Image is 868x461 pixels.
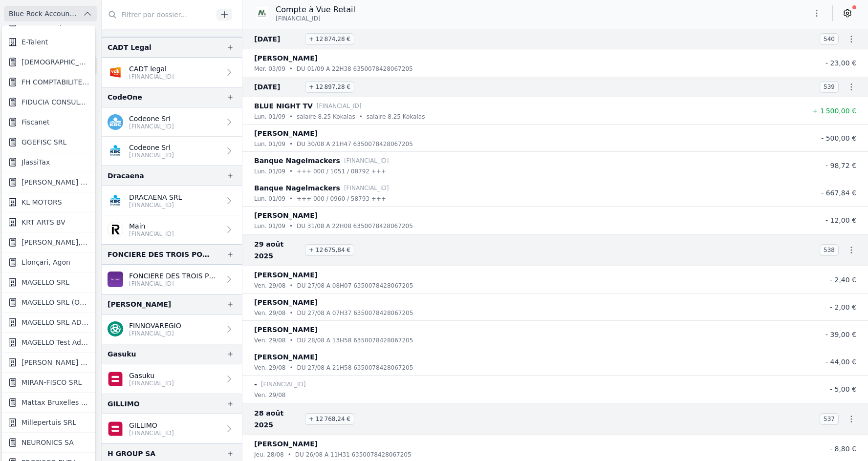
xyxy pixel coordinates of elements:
span: MAGELLO Test Aderys [22,337,89,347]
span: [PERSON_NAME] SRL [22,357,89,367]
span: E-Talent [22,37,48,47]
span: Llonçari, Agon [22,257,70,267]
span: KRT ARTS BV [22,217,65,227]
span: Mattax Bruxelles Sud SRL [22,398,89,407]
span: MAGELLO SRL (OFFICIEL) [22,297,89,307]
span: MIRAN-FISCO SRL [22,377,82,387]
span: MAGELLO SRL ADERYS [22,317,89,327]
span: JlassiTax [22,157,50,167]
span: MAGELLO SRL [22,277,69,287]
span: KL MOTORS [22,197,62,207]
span: NEURONICS SA [22,438,74,447]
span: Millepertuis SRL [22,418,76,427]
span: GGEFISC SRL [22,137,66,147]
span: FIDUCIA CONSULTING SRL [22,97,89,107]
span: FH COMPTABILITE SRL [22,77,89,87]
span: [PERSON_NAME] ET PARTNERS SRL [22,177,89,187]
span: [PERSON_NAME], [PERSON_NAME] [22,237,89,247]
span: [DEMOGRAPHIC_DATA][PERSON_NAME][DEMOGRAPHIC_DATA] [22,57,89,67]
span: Fiscanet [22,117,49,127]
